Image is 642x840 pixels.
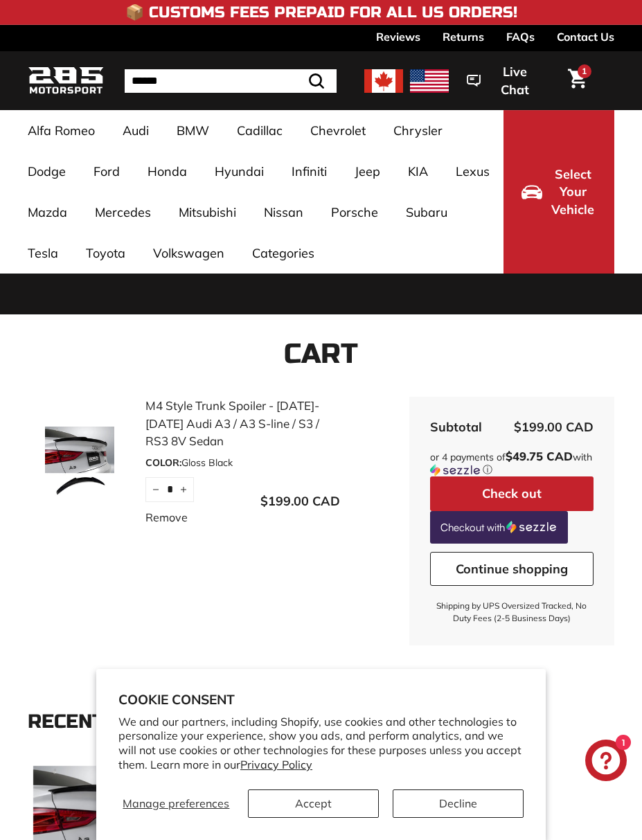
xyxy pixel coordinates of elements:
a: Volkswagen [139,233,238,274]
a: Cart [560,57,595,105]
span: $49.75 CAD [506,449,573,463]
img: Sezzle [430,464,480,476]
a: Chrysler [380,110,456,151]
p: We and our partners, including Shopify, use cookies and other technologies to personalize your ex... [118,715,524,772]
img: M4 Style Trunk Spoiler - 2015-2020 Audi A3 / A3 S-line / S3 / RS3 8V Sedan [28,427,132,496]
a: Honda [134,151,201,192]
a: KIA [394,151,442,192]
button: Reduce item quantity by one [145,477,166,502]
a: Checkout with [430,511,568,544]
button: Accept [248,789,379,818]
span: COLOR: [145,456,181,469]
div: or 4 payments of with [430,450,594,476]
a: Chevrolet [296,110,380,151]
a: Reviews [376,25,420,48]
h4: 📦 Customs Fees Prepaid for All US Orders! [125,4,517,21]
a: Jeep [341,151,394,192]
a: Cadillac [223,110,296,151]
button: Manage preferences [118,789,234,818]
a: Mazda [14,192,81,233]
a: Returns [443,25,484,48]
input: Search [125,69,337,93]
button: Live Chat [449,55,560,107]
span: Select Your Vehicle [549,166,596,219]
a: Subaru [392,192,461,233]
button: Check out [430,476,594,511]
a: Hyundai [201,151,278,192]
span: Live Chat [488,63,542,98]
a: Alfa Romeo [14,110,109,151]
a: Categories [238,233,328,274]
div: Gloss Black [145,456,340,470]
span: Manage preferences [123,796,229,810]
button: Decline [393,789,524,818]
button: Increase item quantity by one [173,477,194,502]
span: 1 [582,66,587,76]
h1: Cart [28,339,614,369]
a: Mercedes [81,192,165,233]
a: Lexus [442,151,503,192]
a: Dodge [14,151,80,192]
button: Select Your Vehicle [503,110,614,274]
a: FAQs [506,25,535,48]
a: Privacy Policy [240,758,312,771]
img: Sezzle [506,521,556,533]
a: Infiniti [278,151,341,192]
a: Porsche [317,192,392,233]
a: Continue shopping [430,552,594,587]
inbox-online-store-chat: Shopify online store chat [581,740,631,785]
div: Recently viewed [28,711,614,733]
small: Shipping by UPS Oversized Tracked, No Duty Fees (2-5 Business Days) [430,600,594,625]
a: Nissan [250,192,317,233]
span: $199.00 CAD [514,419,594,435]
h2: Cookie consent [118,691,524,708]
a: Audi [109,110,163,151]
span: $199.00 CAD [260,493,340,509]
a: Remove [145,509,188,526]
a: Tesla [14,233,72,274]
img: Logo_285_Motorsport_areodynamics_components [28,64,104,97]
a: BMW [163,110,223,151]
a: Mitsubishi [165,192,250,233]
div: Subtotal [430,418,482,436]
a: Toyota [72,233,139,274]
div: or 4 payments of$49.75 CADwithSezzle Click to learn more about Sezzle [430,450,594,476]
a: Ford [80,151,134,192]
a: M4 Style Trunk Spoiler - [DATE]-[DATE] Audi A3 / A3 S-line / S3 / RS3 8V Sedan [145,397,340,450]
a: Contact Us [557,25,614,48]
